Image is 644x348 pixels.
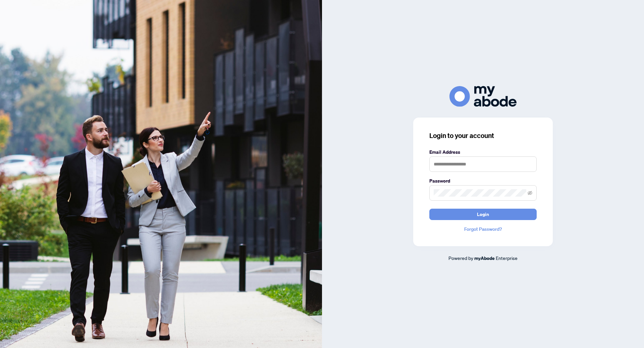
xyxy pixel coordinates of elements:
span: Login [477,209,489,220]
button: Login [429,209,537,220]
label: Email Address [429,148,537,156]
h3: Login to your account [429,131,537,140]
img: ma-logo [449,86,517,107]
a: myAbode [474,255,495,262]
span: Powered by [448,255,473,261]
label: Password [429,177,537,185]
span: eye-invisible [528,191,532,195]
span: Enterprise [496,255,518,261]
a: Forgot Password? [429,225,537,233]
